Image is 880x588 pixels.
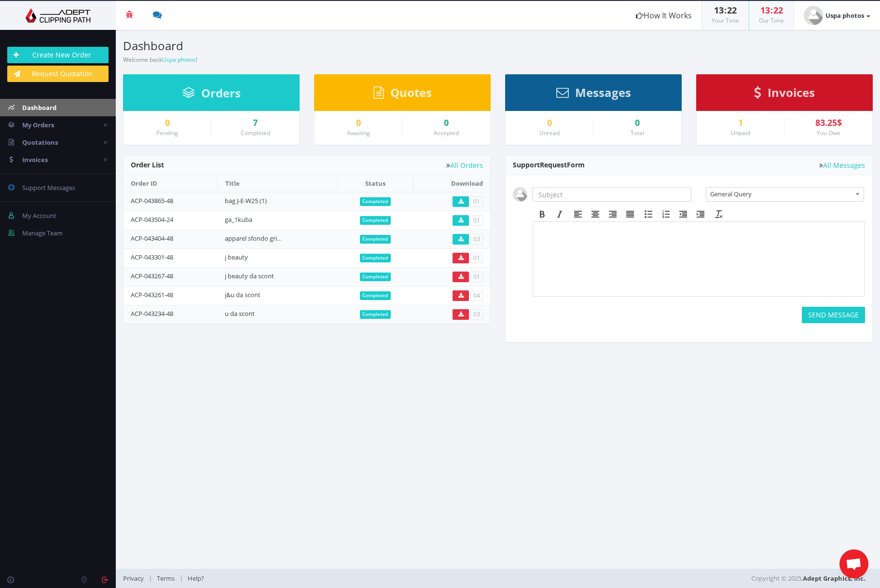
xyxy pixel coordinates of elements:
small: Completed [241,129,270,137]
a: All Orders [446,162,483,169]
a: Uspa photos [794,1,880,30]
a: Request Quotation [7,66,109,82]
a: Help? [183,574,209,583]
small: Pending [156,129,178,137]
a: ga_1kuba [225,215,252,224]
a: 0 [131,118,204,128]
th: Title [218,175,337,192]
a: ACP-043404-48 [131,234,173,243]
div: Clear formatting [710,208,728,220]
th: Status [338,175,413,192]
a: How It Works [626,1,701,30]
a: u da scont [225,309,255,318]
button: SEND MESSAGE [802,307,865,323]
span: Dashboard [22,103,56,112]
div: 83.25$ [792,118,865,128]
small: Unpaid [731,129,750,137]
div: Bullet list [640,208,657,220]
div: Numbered list [657,208,674,220]
span: Orders [201,85,241,101]
div: 0 [601,118,674,128]
span: Quotations [22,138,58,147]
a: ACP-043865-48 [131,196,173,205]
a: apparel sfondo grigio [225,234,286,243]
div: Align right [604,208,621,220]
a: ACP-043301-48 [131,253,173,261]
a: ACP-043234-48 [131,309,173,318]
img: user_default.jpg [804,6,823,25]
span: General Query [710,188,851,200]
div: Bold [534,208,551,220]
a: Adept Graphics, Inc. [803,574,866,583]
div: Justify [621,208,639,220]
span: Invoices [768,84,815,100]
a: 1 [704,118,777,128]
span: Completed [360,310,391,319]
span: My Orders [22,121,54,129]
span: Support Form [513,160,585,169]
a: ACP-043504-24 [131,215,173,224]
span: 13 [714,4,724,16]
a: 0 [410,118,483,128]
small: Awaiting [347,129,370,137]
span: : [724,4,727,16]
a: Uspa photos [162,55,196,64]
span: Copyright © 2025, [751,574,866,583]
a: bag J-E-W25 (1) [225,196,267,205]
span: Completed [360,235,391,244]
a: 7 [219,118,292,128]
span: Order List [131,160,164,169]
a: 0 [513,118,586,128]
div: Align left [569,208,587,220]
a: ACP-043267-48 [131,272,173,280]
img: user_default.jpg [513,187,527,202]
iframe: Rich Text Area. Press ALT-F9 for menu. Press ALT-F10 for toolbar. Press ALT-0 for help [533,222,864,296]
div: Align center [587,208,604,220]
a: Create New Order [7,47,109,63]
th: Download [413,175,490,192]
a: Invoices [754,90,815,99]
span: Manage Team [22,229,63,237]
a: 0 [322,118,395,128]
a: Quotes [373,90,432,99]
a: j beauty [225,253,248,261]
a: j&u da scont [225,290,261,299]
small: Total [631,129,644,137]
div: Italic [551,208,568,220]
div: Decrease indent [674,208,692,220]
a: Terms [152,574,179,583]
th: Order ID [124,175,218,192]
a: Messages [556,90,631,99]
span: Request [540,160,567,169]
span: Completed [360,216,391,225]
span: : [770,4,773,16]
h3: Dashboard [123,40,491,52]
img: Adept Graphics [7,8,109,23]
span: My Account [22,211,56,220]
span: 22 [727,4,737,16]
span: Completed [360,254,391,262]
span: Invoices [22,155,48,164]
span: 22 [773,4,783,16]
span: Support Messages [22,183,75,192]
small: Unread [539,129,560,137]
input: Subject [532,187,691,202]
div: Aprire la chat [839,549,868,578]
span: Completed [360,273,391,281]
a: Privacy [123,574,149,583]
small: You Owe [817,129,840,137]
small: Our Time [759,16,784,25]
div: | | [123,569,623,588]
strong: Uspa photos [825,11,864,20]
a: ACP-043261-48 [131,290,173,299]
div: Increase indent [692,208,709,220]
span: Completed [360,197,391,206]
span: Completed [360,291,391,300]
small: Your Time [712,16,739,25]
a: j beauty da scont [225,272,274,280]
